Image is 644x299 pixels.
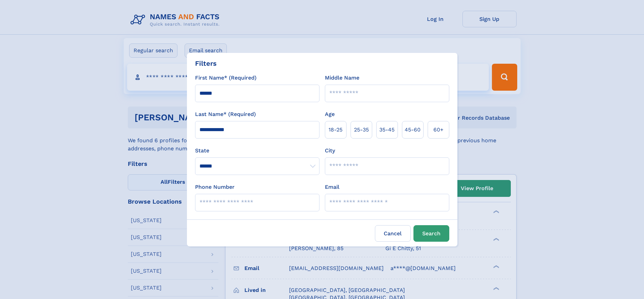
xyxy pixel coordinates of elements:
label: Email [325,183,339,191]
div: Filters [195,58,217,68]
label: City [325,147,335,155]
span: 60+ [433,126,444,134]
label: Age [325,110,335,118]
button: Search [413,225,449,242]
span: 25‑35 [354,126,369,134]
label: First Name* (Required) [195,74,257,82]
label: Middle Name [325,74,359,82]
label: State [195,147,319,155]
span: 35‑45 [379,126,395,134]
label: Last Name* (Required) [195,110,256,118]
span: 45‑60 [405,126,421,134]
span: 18‑25 [329,126,342,134]
label: Phone Number [195,183,235,191]
label: Cancel [375,225,411,242]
